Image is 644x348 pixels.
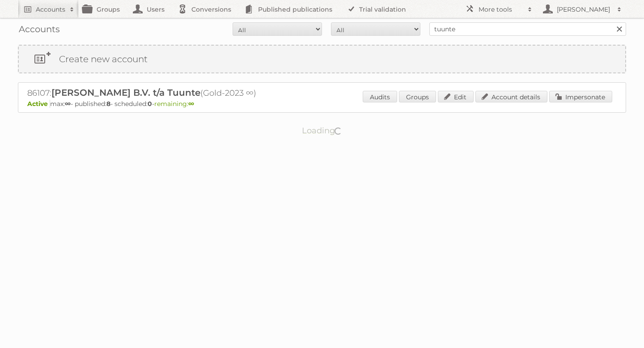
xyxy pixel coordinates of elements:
[36,5,65,14] h2: Accounts
[27,100,617,108] p: max: - published: - scheduled: -
[154,100,194,108] span: remaining:
[363,91,397,102] a: Audits
[106,100,110,108] strong: 8
[438,91,474,102] a: Edit
[475,91,547,102] a: Account details
[65,100,71,108] strong: ∞
[555,5,613,14] h2: [PERSON_NAME]
[399,91,436,102] a: Groups
[188,100,194,108] strong: ∞
[27,87,340,99] h2: 86107: (Gold-2023 ∞)
[148,100,152,108] strong: 0
[51,87,200,98] span: [PERSON_NAME] B.V. t/a Tuunte
[549,91,612,102] a: Impersonate
[479,5,523,14] h2: More tools
[19,46,625,72] a: Create new account
[27,100,50,108] span: Active
[274,122,371,140] p: Loading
